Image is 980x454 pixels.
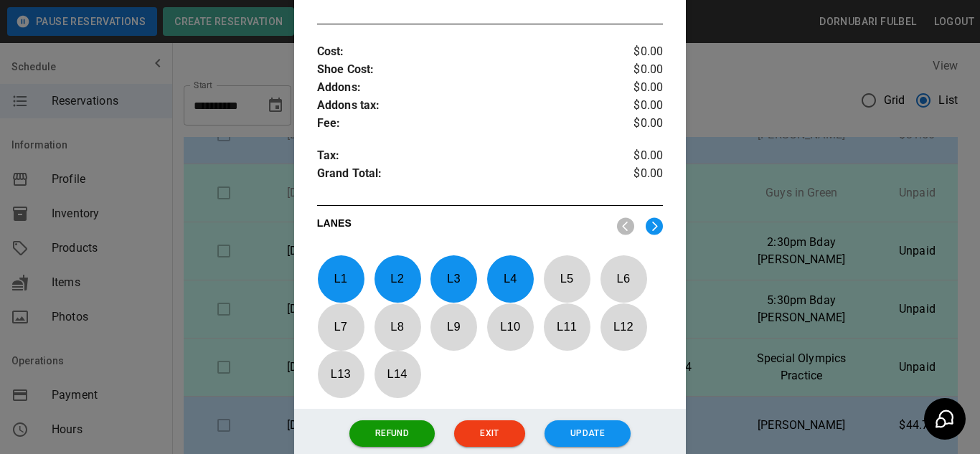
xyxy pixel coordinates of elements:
p: L 3 [430,262,477,295]
p: L 9 [430,310,477,344]
p: L 6 [600,262,647,295]
p: $0.00 [606,43,663,61]
p: Addons tax : [317,97,606,115]
img: right.svg [646,217,663,235]
p: L 1 [317,262,364,295]
p: $0.00 [606,61,663,79]
p: $0.00 [606,97,663,115]
p: L 7 [317,310,364,344]
p: Addons : [317,79,606,97]
p: $0.00 [606,165,663,186]
p: L 12 [600,310,647,344]
p: L 5 [543,262,590,295]
p: L 8 [374,310,421,344]
p: L 13 [317,357,364,391]
button: Refund [349,420,435,447]
p: L 10 [486,310,534,344]
button: Update [545,420,631,447]
p: $0.00 [606,79,663,97]
p: Cost : [317,43,606,61]
p: Tax : [317,147,606,165]
p: L 14 [374,357,421,391]
p: LANES [317,216,606,236]
p: $0.00 [606,115,663,133]
p: Grand Total : [317,165,606,186]
button: Exit [454,420,524,447]
p: L 2 [374,262,421,295]
p: Shoe Cost : [317,61,606,79]
p: $0.00 [606,147,663,165]
img: nav_left.svg [617,217,634,235]
p: L 4 [486,262,534,295]
p: L 11 [543,310,590,344]
p: Fee : [317,115,606,133]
